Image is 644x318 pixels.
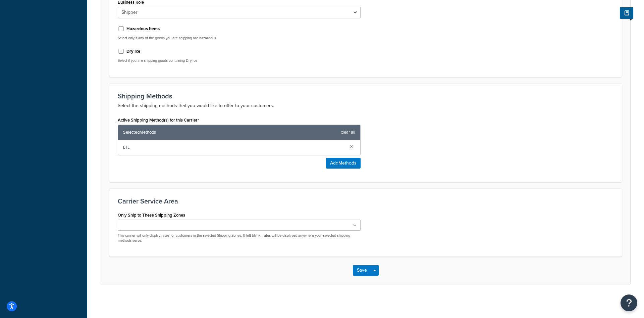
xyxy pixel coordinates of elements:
button: AddMethods [326,158,361,169]
button: Open Resource Center [621,294,637,311]
span: LTL [123,143,344,152]
button: Save [353,265,371,276]
label: Hazardous Items [126,26,160,32]
h3: Shipping Methods [118,92,613,100]
button: Show Help Docs [620,7,633,19]
span: Selected Methods [123,128,337,137]
p: Select if you are shipping goods containing Dry Ice [118,58,361,63]
label: Only Ship to These Shipping Zones [118,213,185,218]
p: Select the shipping methods that you would like to offer to your customers. [118,102,613,110]
label: Dry Ice [126,48,140,54]
label: Active Shipping Method(s) for this Carrier [118,118,199,123]
h3: Carrier Service Area [118,197,613,205]
p: This carrier will only display rates for customers in the selected Shipping Zones. If left blank,... [118,233,361,243]
p: Select only if any of the goods you are shipping are hazardous [118,36,361,41]
a: clear all [341,128,355,137]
